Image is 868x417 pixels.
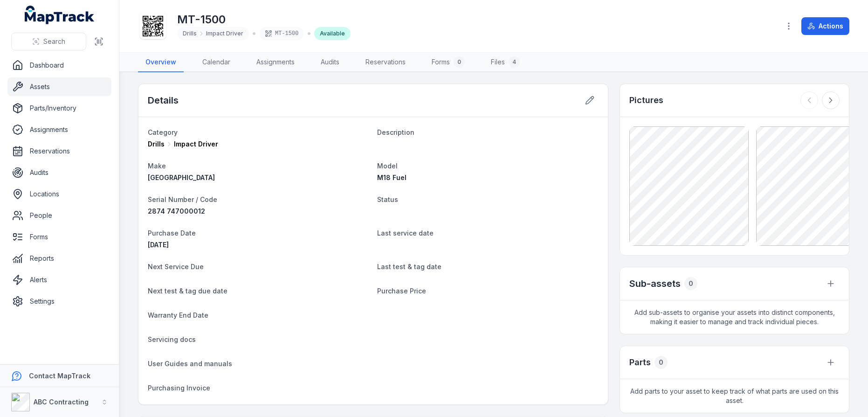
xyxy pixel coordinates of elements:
[620,379,849,413] span: Add parts to your asset to keep track of what parts are used on this asset.
[43,37,65,46] span: Search
[377,195,398,203] span: Status
[654,356,668,369] div: 0
[7,77,111,96] a: Assets
[7,120,111,139] a: Assignments
[195,53,238,72] a: Calendar
[377,162,398,170] span: Model
[148,384,210,392] span: Purchasing Invoice
[138,53,184,72] a: Overview
[377,128,414,136] span: Description
[629,277,681,290] h2: Sub-assets
[454,56,465,68] div: 0
[148,311,208,319] span: Warranty End Date
[313,53,347,72] a: Audits
[483,53,527,72] a: Files4
[629,94,663,107] h3: Pictures
[148,94,179,107] h2: Details
[34,398,89,406] strong: ABC Contracting
[25,6,95,24] a: MapTrack
[148,263,204,271] span: Next Service Due
[177,12,351,27] h1: MT-1500
[7,163,111,182] a: Audits
[377,229,434,237] span: Last service date
[249,53,302,72] a: Assignments
[801,17,849,35] button: Actions
[148,128,178,136] span: Category
[358,53,413,72] a: Reservations
[148,207,205,215] span: 2874 747000012
[509,56,520,68] div: 4
[7,56,111,75] a: Dashboard
[259,27,304,40] div: MT-1500
[148,241,169,249] time: 17/09/2025, 11:00:00 pm
[377,174,406,181] span: M18 Fuel
[148,139,165,149] span: Drills
[148,174,215,181] span: [GEOGRAPHIC_DATA]
[148,360,232,368] span: User Guides and manuals
[684,277,697,290] div: 0
[148,335,196,343] span: Servicing docs
[174,139,218,149] span: Impact Driver
[7,206,111,225] a: People
[7,99,111,118] a: Parts/Inventory
[148,162,166,170] span: Make
[377,287,426,295] span: Purchase Price
[377,263,441,271] span: Last test & tag date
[7,142,111,160] a: Reservations
[7,185,111,203] a: Locations
[7,271,111,289] a: Alerts
[629,356,651,369] h3: Parts
[7,292,111,311] a: Settings
[148,195,217,203] span: Serial Number / Code
[148,241,169,249] span: [DATE]
[11,33,86,50] button: Search
[424,53,472,72] a: Forms0
[29,372,90,380] strong: Contact MapTrack
[7,228,111,246] a: Forms
[206,30,243,37] span: Impact Driver
[183,30,197,37] span: Drills
[148,229,196,237] span: Purchase Date
[620,300,849,334] span: Add sub-assets to organise your assets into distinct components, making it easier to manage and t...
[7,249,111,268] a: Reports
[314,27,351,40] div: Available
[148,287,227,295] span: Next test & tag due date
